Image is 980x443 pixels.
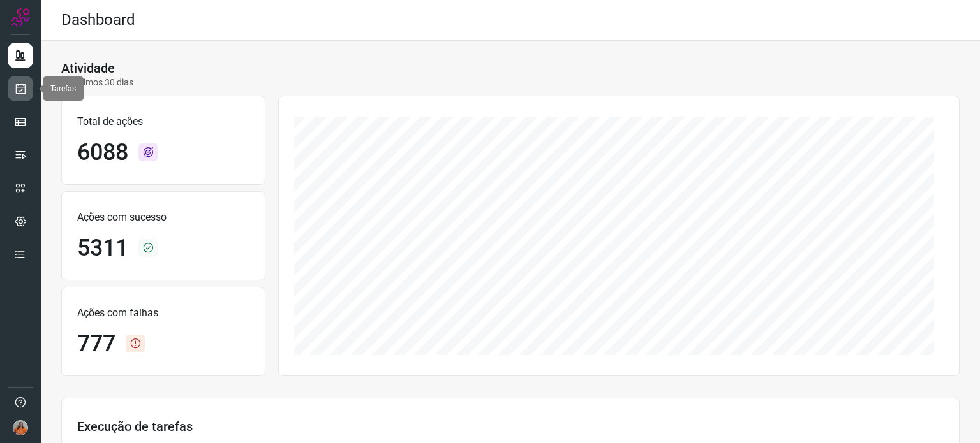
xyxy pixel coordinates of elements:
img: Logo [11,8,30,27]
p: Ações com sucesso [77,210,249,225]
p: Últimos 30 dias [61,76,133,89]
img: 5d4ffe1cbc43c20690ba8eb32b15dea6.jpg [13,420,28,435]
h1: 5311 [77,235,128,262]
p: Total de ações [77,114,249,129]
p: Ações com falhas [77,305,249,321]
h3: Execução de tarefas [77,419,944,434]
h1: 777 [77,330,115,358]
span: Tarefas [50,84,76,93]
h1: 6088 [77,139,128,166]
h2: Dashboard [61,11,135,29]
h3: Atividade [61,61,115,76]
